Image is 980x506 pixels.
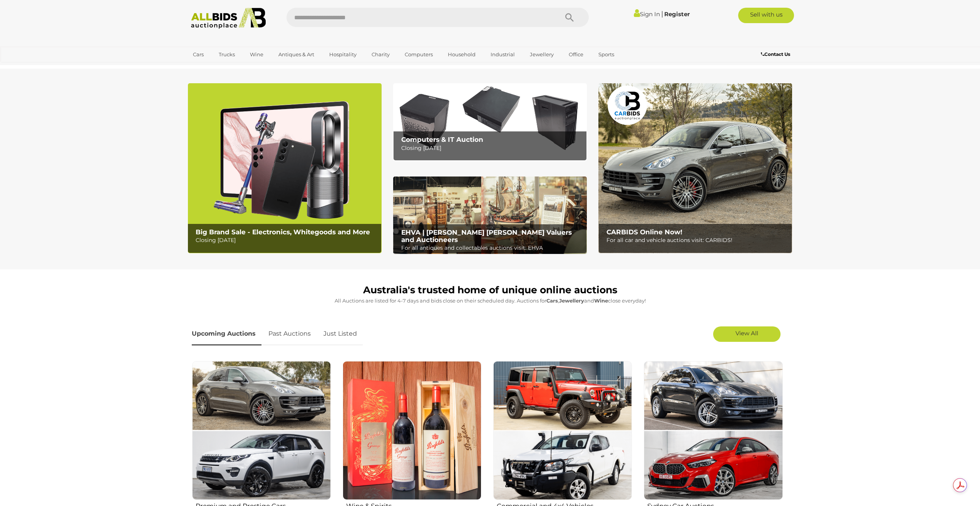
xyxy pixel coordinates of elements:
[606,235,788,245] p: For all car and vehicle auctions visit: CARBIDS!
[188,61,253,74] a: [GEOGRAPHIC_DATA]
[738,8,794,23] a: Sell with us
[343,361,481,500] img: Wine & Spirits
[594,298,608,304] strong: Wine
[192,323,261,345] a: Upcoming Auctions
[273,48,319,61] a: Antiques & Art
[713,326,781,342] a: View All
[245,48,268,61] a: Wine
[493,361,632,500] img: Commercial and 4x4 Vehicles
[196,228,370,236] b: Big Brand Sale - Electronics, Whitegoods and More
[606,228,682,236] b: CARBIDS Online Now!
[546,298,558,304] strong: Cars
[634,10,660,18] a: Sign In
[263,323,317,345] a: Past Auctions
[401,229,572,244] b: EHVA | [PERSON_NAME] [PERSON_NAME] Valuers and Auctioneers
[486,48,520,61] a: Industrial
[443,48,481,61] a: Household
[401,143,583,153] p: Closing [DATE]
[593,48,619,61] a: Sports
[550,8,589,27] button: Search
[661,10,663,18] span: |
[214,48,240,61] a: Trucks
[559,298,584,304] strong: Jewellery
[393,83,587,161] a: Computers & IT Auction Computers & IT Auction Closing [DATE]
[187,8,270,29] img: Allbids.com.au
[525,48,559,61] a: Jewellery
[400,48,438,61] a: Computers
[401,136,483,143] b: Computers & IT Auction
[188,83,382,253] a: Big Brand Sale - Electronics, Whitegoods and More Big Brand Sale - Electronics, Whitegoods and Mo...
[564,48,588,61] a: Office
[761,51,790,57] b: Contact Us
[188,48,209,61] a: Cars
[664,10,690,18] a: Register
[318,323,363,345] a: Just Listed
[188,83,382,253] img: Big Brand Sale - Electronics, Whitegoods and More
[367,48,395,61] a: Charity
[598,83,792,253] a: CARBIDS Online Now! CARBIDS Online Now! For all car and vehicle auctions visit: CARBIDS!
[735,329,758,337] span: View All
[192,361,331,500] img: Premium and Prestige Cars
[196,235,377,245] p: Closing [DATE]
[393,177,587,254] img: EHVA | Evans Hastings Valuers and Auctioneers
[644,361,782,500] img: Sydney Car Auctions
[192,296,789,305] p: All Auctions are listed for 4-7 days and bids close on their scheduled day. Auctions for , and cl...
[401,243,583,253] p: For all antiques and collectables auctions visit: EHVA
[324,48,362,61] a: Hospitality
[761,50,792,59] a: Contact Us
[598,83,792,253] img: CARBIDS Online Now!
[192,285,789,296] h1: Australia's trusted home of unique online auctions
[393,177,587,254] a: EHVA | Evans Hastings Valuers and Auctioneers EHVA | [PERSON_NAME] [PERSON_NAME] Valuers and Auct...
[393,83,587,161] img: Computers & IT Auction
